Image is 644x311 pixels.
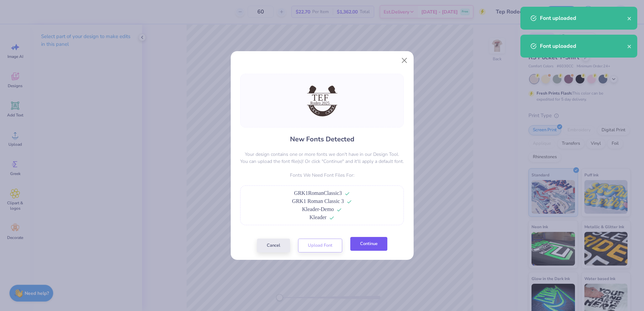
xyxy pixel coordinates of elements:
[627,14,632,22] button: close
[240,151,404,165] p: Your design contains one or more fonts we don't have in our Design Tool. You can upload the font ...
[290,134,354,144] h4: New Fonts Detected
[292,198,344,204] span: GRK1 Roman Classic 3
[350,237,387,251] button: Continue
[240,172,404,179] p: Fonts We Need Font Files For:
[627,42,632,50] button: close
[310,214,327,220] span: Kleader
[540,14,627,22] div: Font uploaded
[398,54,411,67] button: Close
[302,206,334,212] span: Kleader-Demo
[294,190,342,196] span: GRK1RomanClassic3
[257,239,290,252] button: Cancel
[540,42,627,50] div: Font uploaded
